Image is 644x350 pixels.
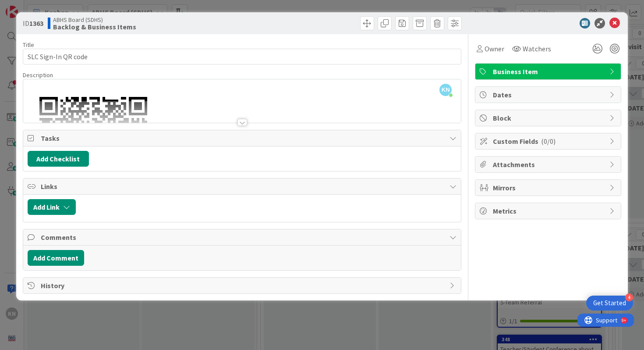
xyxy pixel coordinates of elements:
[23,41,34,49] label: Title
[53,16,136,23] span: ABHS Board (SDHS)
[41,280,446,291] span: History
[44,4,49,11] div: 9+
[28,151,89,167] button: Add Checklist
[493,89,605,100] span: Dates
[586,296,633,311] div: Open Get Started checklist, remaining modules: 4
[593,299,626,307] div: Get Started
[28,199,76,215] button: Add Link
[493,206,605,216] span: Metrics
[523,43,551,54] span: Watchers
[41,232,446,243] span: Comments
[23,71,53,79] span: Description
[41,181,446,192] span: Links
[29,19,43,28] b: 1363
[28,250,84,266] button: Add Comment
[23,18,43,29] span: ID
[41,133,446,143] span: Tasks
[485,43,504,54] span: Owner
[28,85,159,217] img: frame-8.png
[625,293,633,301] div: 4
[493,159,605,170] span: Attachments
[493,182,605,193] span: Mirrors
[493,136,605,146] span: Custom Fields
[18,1,40,12] span: Support
[439,84,452,96] span: KN
[53,23,136,30] b: Backlog & Business Items
[541,137,556,146] span: ( 0/0 )
[493,113,605,123] span: Block
[493,66,605,77] span: Business Item
[23,49,462,64] input: type card name here...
